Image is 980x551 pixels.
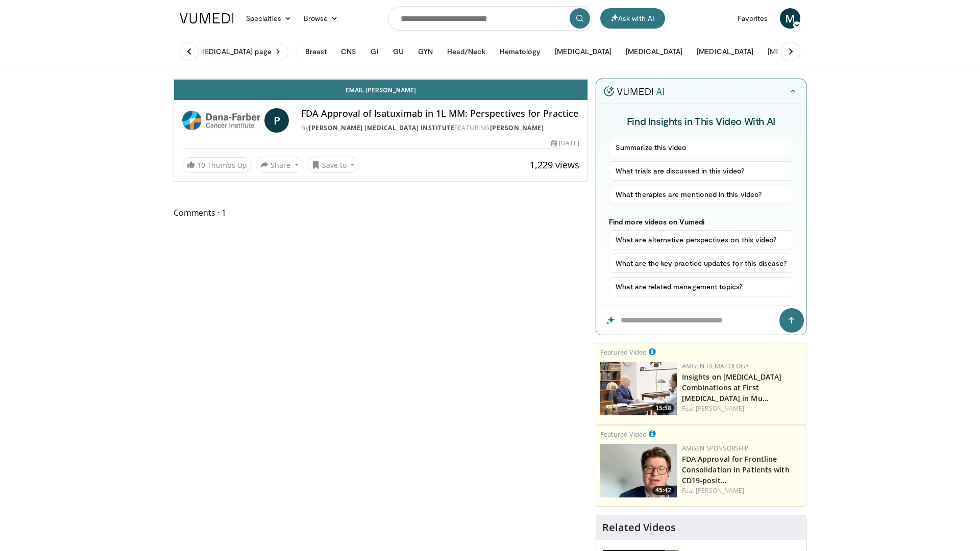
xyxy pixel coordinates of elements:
[780,8,800,29] a: M
[240,8,298,29] a: Specialties
[696,404,744,413] a: [PERSON_NAME]
[299,41,333,62] button: Breast
[174,43,288,60] a: Visit [MEDICAL_DATA] page
[182,108,260,133] img: Dana-Farber Cancer Institute
[682,404,802,413] div: Feat.
[682,454,790,485] a: FDA Approval for Frontline Consolidation in Patients with CD19-posit…
[490,123,544,132] a: [PERSON_NAME]
[682,362,749,370] a: Amgen Hematology
[600,444,677,497] a: 45:42
[609,217,793,226] p: Find more videos on Vumedi
[652,486,674,495] span: 45:42
[620,41,689,62] button: [MEDICAL_DATA]
[596,306,806,335] input: Question for the AI
[307,157,359,173] button: Save to
[412,41,439,62] button: GYN
[600,362,677,415] a: 15:58
[174,79,587,80] video-js: Video Player
[600,362,677,415] img: 9d2930a7-d6f2-468a-930e-ee4a3f7aed3e.png.150x105_q85_crop-smart_upscale.png
[696,486,744,495] a: [PERSON_NAME]
[609,161,793,181] button: What trials are discussed in this video?
[441,41,492,62] button: Head/Neck
[600,444,677,497] img: 0487cae3-be8e-480d-8894-c5ed9a1cba93.png.150x105_q85_crop-smart_upscale.png
[609,277,793,296] button: What are related management topics?
[604,86,664,96] img: vumedi-ai-logo.v2.svg
[301,108,579,119] h4: FDA Approval of Isatuximab in 1L MM: Perspectives for Practice
[609,138,793,157] button: Summarize this video
[600,8,665,29] button: Ask with AI
[691,41,759,62] button: [MEDICAL_DATA]
[609,230,793,249] button: What are alternative perspectives on this video?
[174,206,588,219] span: Comments 1
[298,8,345,29] a: Browse
[551,139,579,148] div: [DATE]
[388,6,592,31] input: Search topics, interventions
[731,8,774,29] a: Favorites
[682,372,782,403] a: Insights on [MEDICAL_DATA] Combinations at First [MEDICAL_DATA] in Mu…
[609,254,793,273] button: What are the key practice updates for this disease?
[387,41,410,62] button: GU
[180,13,234,23] img: VuMedi Logo
[682,486,802,495] div: Feat.
[602,521,676,534] h4: Related Videos
[182,157,252,173] a: 10 Thumbs Up
[652,404,674,413] span: 15:58
[762,41,830,62] button: [MEDICAL_DATA]
[256,157,303,173] button: Share
[600,430,647,439] small: Featured Video
[549,41,618,62] button: [MEDICAL_DATA]
[682,444,749,453] a: Amgen Sponsorship
[364,41,384,62] button: GI
[309,123,454,132] a: [PERSON_NAME] [MEDICAL_DATA] Institute
[530,159,579,171] span: 1,229 views
[335,41,362,62] button: CNS
[197,160,205,170] span: 10
[494,41,547,62] button: Hematology
[600,347,647,357] small: Featured Video
[264,108,289,133] a: P
[609,185,793,204] button: What therapies are mentioned in this video?
[609,114,793,128] h4: Find Insights in This Video With AI
[301,123,579,133] div: By FEATURING
[174,80,587,100] a: Email [PERSON_NAME]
